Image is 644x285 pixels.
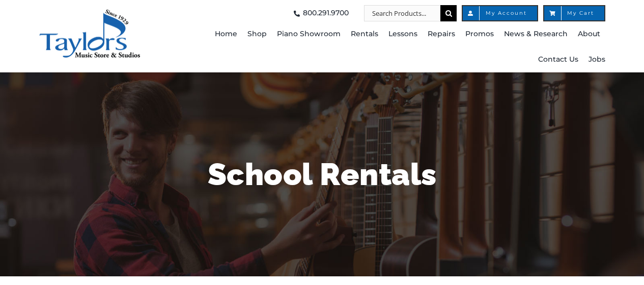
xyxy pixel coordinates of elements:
span: News & Research [504,26,568,42]
span: Promos [465,26,494,42]
a: Rentals [351,21,378,47]
a: My Account [462,5,538,21]
a: Jobs [589,47,605,72]
h1: School Rentals [24,153,620,196]
nav: Top Right [186,5,605,21]
a: Home [215,21,237,47]
a: About [578,21,600,47]
a: News & Research [504,21,568,47]
a: Repairs [428,21,455,47]
span: Lessons [388,26,417,42]
span: About [578,26,600,42]
a: Lessons [388,21,417,47]
a: Contact Us [538,47,578,72]
span: Repairs [428,26,455,42]
nav: Main Menu [186,21,605,72]
span: Shop [247,26,267,42]
span: Rentals [351,26,378,42]
span: Piano Showroom [277,26,341,42]
span: My Account [473,11,527,16]
span: Home [215,26,237,42]
a: 800.291.9700 [291,5,349,21]
input: Search Products... [364,5,440,21]
a: My Cart [543,5,605,21]
a: Promos [465,21,494,47]
span: Contact Us [538,51,578,68]
span: 800.291.9700 [303,5,349,21]
input: Search [440,5,457,21]
span: My Cart [554,11,594,16]
a: taylors-music-store-west-chester [39,8,141,18]
span: Jobs [589,51,605,68]
a: Piano Showroom [277,21,341,47]
a: Shop [247,21,267,47]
